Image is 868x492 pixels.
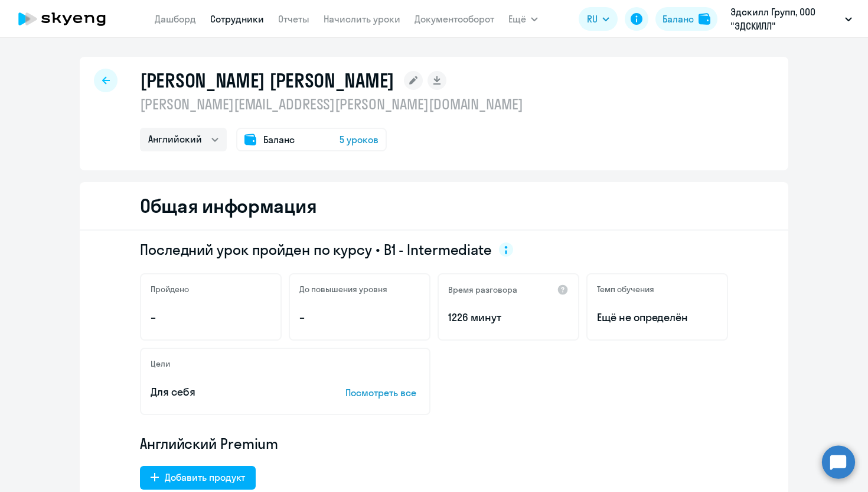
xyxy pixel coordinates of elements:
[210,13,264,25] a: Сотрудники
[508,7,538,31] button: Ещё
[140,466,256,490] button: Добавить продукт
[278,13,309,25] a: Отчеты
[730,5,840,33] p: Эдскилл Групп, ООО "ЭДСКИЛЛ"
[663,12,694,26] div: Баланс
[508,12,526,26] span: Ещё
[448,284,517,295] h5: Время разговора
[340,132,378,147] span: 5 уроков
[151,384,309,400] p: Для себя
[140,95,523,114] p: [PERSON_NAME][EMAIL_ADDRESS][PERSON_NAME][DOMAIN_NAME]
[155,13,196,25] a: Дашборд
[140,240,492,259] span: Последний урок пройден по курсу • B1 - Intermediate
[699,13,710,25] img: balance
[324,13,400,25] a: Начислить уроки
[165,470,245,484] div: Добавить продукт
[597,284,654,294] h5: Темп обучения
[140,434,278,453] span: Английский Premium
[448,310,569,325] p: 1226 минут
[725,5,858,33] button: Эдскилл Групп, ООО "ЭДСКИЛЛ"
[655,7,717,31] button: Балансbalance
[140,194,316,218] h2: Общая информация
[299,310,420,325] p: –
[151,284,189,294] h5: Пройдено
[345,386,420,400] p: Посмотреть все
[151,310,271,325] p: –
[140,69,394,92] h1: [PERSON_NAME] [PERSON_NAME]
[263,132,295,147] span: Баланс
[587,12,598,26] span: RU
[597,310,717,325] span: Ещё не определён
[299,284,387,294] h5: До повышения уровня
[151,358,170,369] h5: Цели
[579,7,618,31] button: RU
[415,13,494,25] a: Документооборот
